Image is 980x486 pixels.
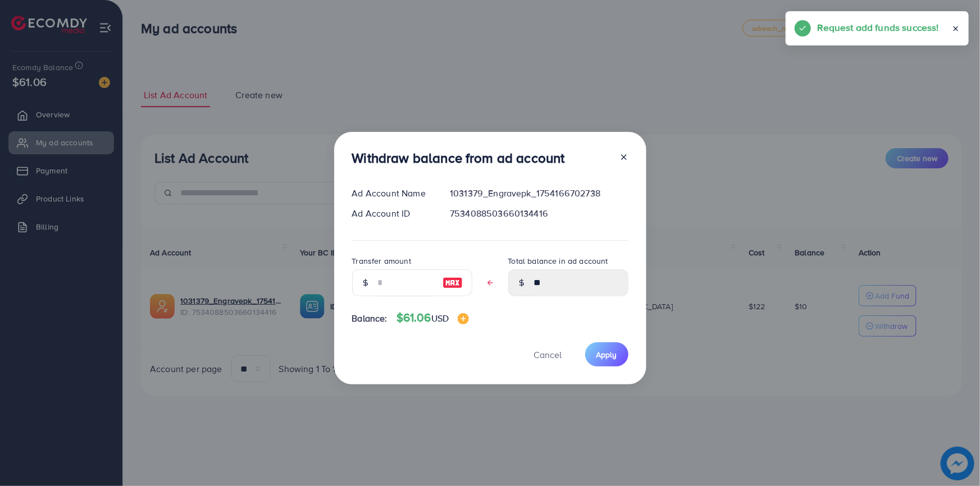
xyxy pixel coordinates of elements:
label: Transfer amount [352,255,411,267]
img: image [458,313,469,324]
label: Total balance in ad account [508,255,608,267]
span: Cancel [534,349,562,361]
div: Ad Account Name [343,187,441,200]
h3: Withdraw balance from ad account [352,150,565,166]
img: image [443,276,463,290]
h4: $61.06 [396,311,469,325]
div: Ad Account ID [343,207,441,220]
button: Apply [585,342,628,366]
span: Apply [596,349,617,360]
span: USD [431,312,449,324]
h5: Request add funds success! [818,20,939,35]
div: 7534088503660134416 [441,207,637,220]
button: Cancel [520,342,576,366]
span: Balance: [352,312,388,325]
div: 1031379_Engravepk_1754166702738 [441,187,637,200]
